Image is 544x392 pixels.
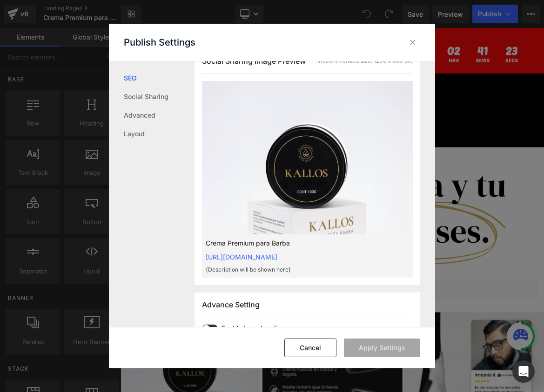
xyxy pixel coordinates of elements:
[124,87,195,106] a: Social Sharing
[473,40,491,47] span: Mins
[512,360,535,383] div: Open Intercom Messenger
[124,125,195,143] a: Layout
[344,339,420,357] button: Apply Settings
[222,325,413,332] span: Enable Lazy Loading
[284,339,336,357] button: Cancel
[124,69,195,87] a: SEO
[512,40,529,47] span: Segs
[202,300,260,309] span: Advance Setting
[206,266,409,274] p: {Description will be shown here}
[124,106,195,125] a: Advanced
[434,23,452,40] span: 02
[206,253,277,261] a: [URL][DOMAIN_NAME]
[473,23,491,40] span: 41
[512,23,529,40] span: 23
[434,40,452,47] span: Hrs
[124,37,195,48] p: Publish Settings
[206,238,409,248] p: Crema Premium para Barba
